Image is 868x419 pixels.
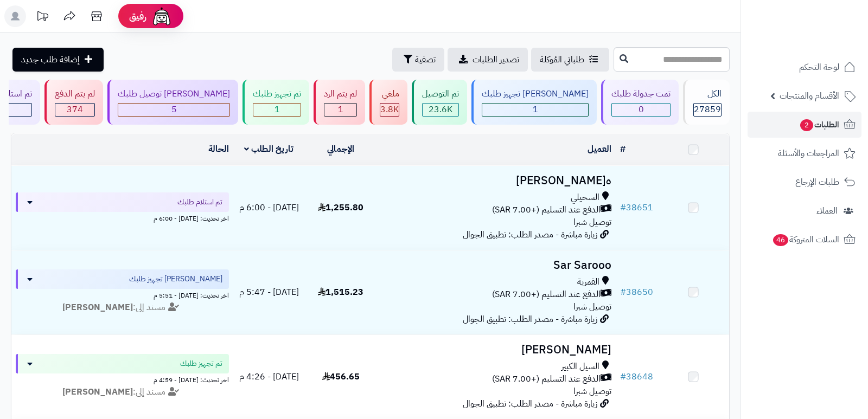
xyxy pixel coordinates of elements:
[118,104,229,116] div: 5
[620,370,653,383] a: #38648
[620,286,626,299] span: #
[469,80,599,125] a: [PERSON_NAME] تجهيز طلبك 1
[561,360,599,373] span: السيل الكبير
[571,191,599,204] span: السحيلي
[533,103,538,116] span: 1
[367,80,410,125] a: ملغي 3.8K
[473,53,519,66] span: تصدير الطلبات
[177,197,222,208] span: تم استلام طلبك
[322,370,360,383] span: 456.65
[799,60,839,75] span: لوحة التحكم
[795,175,839,190] span: طلبات الإرجاع
[780,88,839,104] span: الأقسام والمنتجات
[794,30,858,53] img: logo-2.png
[482,104,588,116] div: 1
[599,80,681,125] a: تمت جدولة طلبك 0
[573,300,611,313] span: توصيل شبرا
[773,234,788,246] span: 46
[253,88,301,100] div: تم تجهيز طلبك
[748,112,861,138] a: الطلبات2
[129,274,222,285] span: [PERSON_NAME] تجهيز طلبك
[8,386,237,398] div: مسند إلى:
[42,80,105,125] a: لم يتم الدفع 374
[748,227,861,253] a: السلات المتروكة46
[620,286,653,299] a: #38650
[694,103,721,116] span: 27859
[118,88,230,100] div: [PERSON_NAME] توصيل طلبك
[208,143,229,156] a: الحالة
[318,286,363,299] span: 1,515.23
[55,104,94,116] div: 374
[16,289,229,300] div: اخر تحديث: [DATE] - 5:51 م
[429,103,452,116] span: 23.6K
[16,373,229,385] div: اخر تحديث: [DATE] - 4:59 م
[492,373,601,385] span: الدفع عند التسليم (+7.00 SAR)
[748,169,861,195] a: طلبات الإرجاع
[105,80,240,125] a: [PERSON_NAME] توصيل طلبك 5
[55,88,95,100] div: لم يتم الدفع
[816,203,838,218] span: العملاء
[239,286,299,299] span: [DATE] - 5:47 م
[21,53,80,66] span: إضافة طلب جديد
[492,288,601,301] span: الدفع عند التسليم (+7.00 SAR)
[392,48,444,72] button: تصفية
[275,103,280,116] span: 1
[151,5,173,27] img: ai-face.png
[693,88,722,100] div: الكل
[62,301,133,314] strong: [PERSON_NAME]
[531,48,609,72] a: طلباتي المُوكلة
[422,88,459,100] div: تم التوصيل
[239,201,299,214] span: [DATE] - 6:00 م
[612,104,670,116] div: 0
[129,10,146,23] span: رفيق
[800,119,813,131] span: 2
[588,143,611,156] a: العميل
[482,88,589,100] div: [PERSON_NAME] تجهيز طلبك
[380,88,399,100] div: ملغي
[778,146,839,161] span: المراجعات والأسئلة
[799,117,839,132] span: الطلبات
[244,143,293,156] a: تاريخ الطلب
[540,53,584,66] span: طلباتي المُوكلة
[180,358,222,369] span: تم تجهيز طلبك
[423,104,458,116] div: 23631
[681,80,732,125] a: الكل27859
[16,212,229,223] div: اخر تحديث: [DATE] - 6:00 م
[253,104,301,116] div: 1
[772,232,839,247] span: السلات المتروكة
[620,201,653,214] a: #38651
[380,104,399,116] div: 3845
[463,397,597,410] span: زيارة مباشرة - مصدر الطلب: تطبيق الجوال
[318,201,363,214] span: 1,255.80
[620,143,626,156] a: #
[171,103,177,116] span: 5
[29,5,56,30] a: تحديثات المنصة
[8,301,237,314] div: مسند إلى:
[381,344,611,356] h3: [PERSON_NAME]
[463,313,597,326] span: زيارة مباشرة - مصدر الطلب: تطبيق الجوال
[324,88,357,100] div: لم يتم الرد
[239,370,299,383] span: [DATE] - 4:26 م
[573,385,611,398] span: توصيل شبرا
[380,103,399,116] span: 3.8K
[620,201,626,214] span: #
[324,104,356,116] div: 1
[381,259,611,272] h3: Sar Sarooo
[67,103,83,116] span: 374
[327,143,354,156] a: الإجمالي
[448,48,528,72] a: تصدير الطلبات
[463,228,597,241] span: زيارة مباشرة - مصدر الطلب: تطبيق الجوال
[573,216,611,229] span: توصيل شبرا
[611,88,671,100] div: تمت جدولة طلبك
[381,175,611,187] h3: ه[PERSON_NAME]
[415,53,436,66] span: تصفية
[410,80,469,125] a: تم التوصيل 23.6K
[311,80,367,125] a: لم يتم الرد 1
[639,103,644,116] span: 0
[748,198,861,224] a: العملاء
[12,48,104,72] a: إضافة طلب جديد
[492,204,601,216] span: الدفع عند التسليم (+7.00 SAR)
[338,103,343,116] span: 1
[748,140,861,166] a: المراجعات والأسئلة
[62,385,133,398] strong: [PERSON_NAME]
